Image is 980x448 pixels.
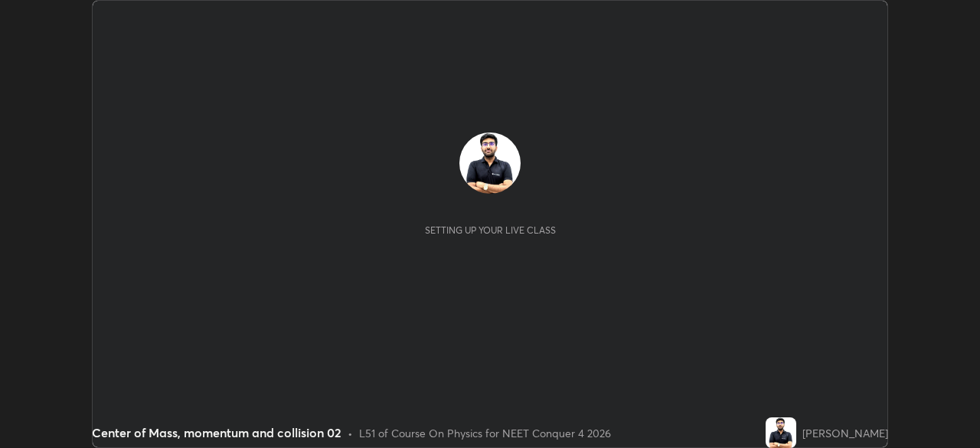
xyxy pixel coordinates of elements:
div: • [348,425,353,441]
div: L51 of Course On Physics for NEET Conquer 4 2026 [359,425,611,441]
img: 7e03177aace049f28d1984e893c0fa72.jpg [766,417,796,448]
img: 7e03177aace049f28d1984e893c0fa72.jpg [459,132,521,194]
div: [PERSON_NAME] [802,425,888,441]
div: Setting up your live class [425,224,556,236]
div: Center of Mass, momentum and collision 02 [92,423,341,442]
